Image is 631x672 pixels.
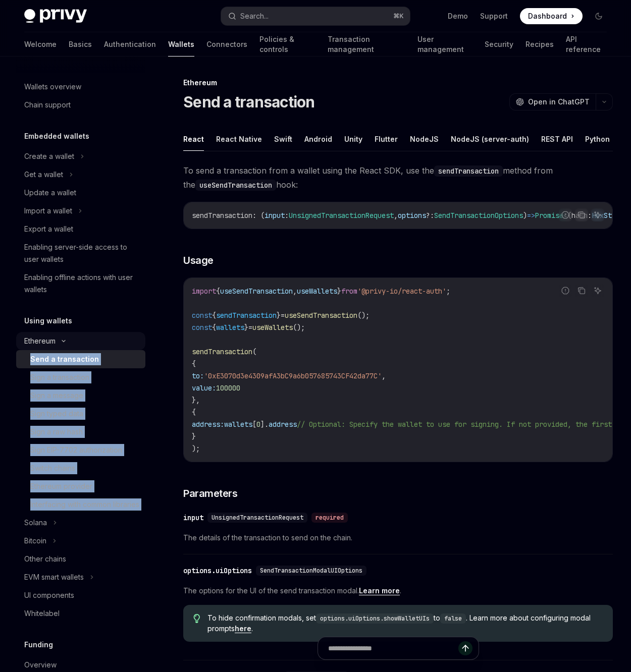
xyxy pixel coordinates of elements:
[69,32,92,57] a: Basics
[588,211,592,220] span: :
[224,420,252,429] span: wallets
[575,284,588,297] button: Copy the contents from the code block
[311,513,348,523] div: required
[24,32,57,57] a: Welcome
[183,163,613,192] span: To send a transaction from a wallet using the React SDK, use the method from the hook:
[535,211,563,220] span: Promise
[591,284,604,297] button: Ask AI
[509,93,596,110] button: Open in ChatGPT
[30,371,89,383] div: Sign a transaction
[417,32,472,57] a: User management
[183,532,613,544] span: The details of the transaction to send on the chain.
[289,211,394,220] span: UnsignedTransactionRequest
[24,315,72,327] h5: Using wallets
[195,180,276,191] code: useSendTransaction
[30,353,99,365] div: Send a transaction
[16,368,145,386] a: Sign a transaction
[541,127,573,151] button: REST API
[183,78,613,88] div: Ethereum
[434,165,503,177] code: sendTransaction
[221,7,410,25] button: Search...⌘K
[192,408,196,417] span: {
[527,211,535,220] span: =>
[193,614,200,623] svg: Tip
[206,32,247,57] a: Connectors
[183,513,203,523] div: input
[458,641,472,655] button: Send message
[244,323,248,332] span: }
[375,127,398,151] button: Flutter
[216,383,240,393] span: 100000
[24,589,74,601] div: UI components
[16,268,145,299] a: Enabling offline actions with user wallets
[212,323,216,332] span: {
[240,10,269,22] div: Search...
[591,208,604,221] button: Ask AI
[192,359,196,368] span: {
[451,127,529,151] button: NodeJS (server-auth)
[183,486,237,500] span: Parameters
[16,423,145,441] a: Sign a raw hash
[440,613,466,624] code: false
[16,459,145,477] a: Switch chains
[269,420,297,429] span: address
[344,127,362,151] button: Unity
[525,32,554,57] a: Recipes
[24,517,47,529] div: Solana
[394,211,398,220] span: ,
[559,284,572,297] button: Report incorrect code
[248,323,252,332] span: =
[252,420,256,429] span: [
[285,311,357,320] span: useSendTransaction
[566,32,607,57] a: API reference
[216,127,262,151] button: React Native
[104,32,156,57] a: Authentication
[24,659,57,671] div: Overview
[256,420,260,429] span: 0
[382,371,386,380] span: ,
[260,420,269,429] span: ].
[559,208,572,221] button: Report incorrect code
[192,444,200,453] span: );
[448,11,468,21] a: Demo
[16,350,145,368] a: Send a transaction
[30,498,139,511] div: Interfacing with common libraries
[24,99,71,111] div: Chain support
[357,287,446,296] span: '@privy-io/react-auth'
[434,211,523,220] span: SendTransactionOptions
[16,477,145,495] a: Ethereum provider
[16,586,145,604] a: UI components
[528,97,590,107] span: Open in ChatGPT
[398,211,426,220] span: options
[285,211,289,220] span: :
[523,211,527,220] span: )
[192,432,196,441] span: }
[16,184,145,202] a: Update a wallet
[24,223,73,235] div: Export a wallet
[235,624,251,633] a: here
[328,32,405,57] a: Transaction management
[316,613,434,624] code: options.uiOptions.showWalletUIs
[260,567,362,575] span: SendTransactionModalUIOptions
[337,287,341,296] span: }
[183,253,214,267] span: Usage
[24,81,81,93] div: Wallets overview
[183,585,613,597] span: The options for the UI of the send transaction modal. .
[24,571,84,583] div: EVM smart wallets
[357,311,370,320] span: ();
[16,238,145,268] a: Enabling server-side access to user wallets
[220,287,293,296] span: useSendTransaction
[192,371,204,380] span: to:
[528,11,567,21] span: Dashboard
[24,607,60,620] div: Whitelabel
[30,480,92,492] div: Ethereum provider
[30,462,75,474] div: Switch chains
[293,323,305,332] span: ();
[575,208,588,221] button: Copy the contents from the code block
[192,396,200,405] span: },
[24,241,139,265] div: Enabling server-side access to user wallets
[204,371,382,380] span: '0xE3070d3e4309afA3bC9a6b057685743CF42da77C'
[297,287,337,296] span: useWallets
[480,11,508,21] a: Support
[393,12,404,20] span: ⌘ K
